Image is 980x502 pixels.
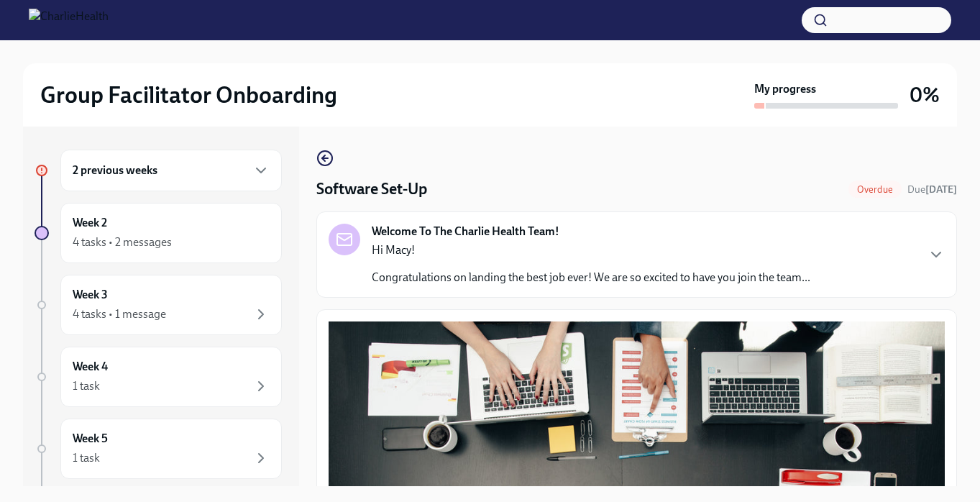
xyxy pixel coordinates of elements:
h2: Group Facilitator Onboarding [40,81,337,109]
a: Week 51 task [35,419,282,479]
strong: My progress [754,81,816,97]
h6: 2 previous weeks [73,163,157,178]
h6: Week 4 [73,359,108,375]
div: 4 tasks • 2 messages [73,234,172,250]
strong: [DATE] [925,183,957,196]
h6: Week 5 [73,431,108,447]
h4: Software Set-Up [316,178,427,200]
h3: 0% [910,82,940,108]
span: Overdue [848,184,902,195]
a: Week 24 tasks • 2 messages [35,203,282,263]
h6: Week 3 [73,287,108,303]
div: 4 tasks • 1 message [73,306,166,322]
a: Week 41 task [35,347,282,407]
div: 2 previous weeks [60,150,282,191]
a: Week 34 tasks • 1 message [35,275,282,335]
span: Due [907,183,957,196]
h6: Week 2 [73,215,107,231]
div: 1 task [73,378,100,394]
span: August 5th, 2025 10:00 [907,183,957,196]
strong: Welcome To The Charlie Health Team! [372,224,559,239]
div: 1 task [73,450,100,466]
img: CharlieHealth [29,9,109,32]
p: Hi Macy! [372,242,810,258]
p: Congratulations on landing the best job ever! We are so excited to have you join the team... [372,270,810,286]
